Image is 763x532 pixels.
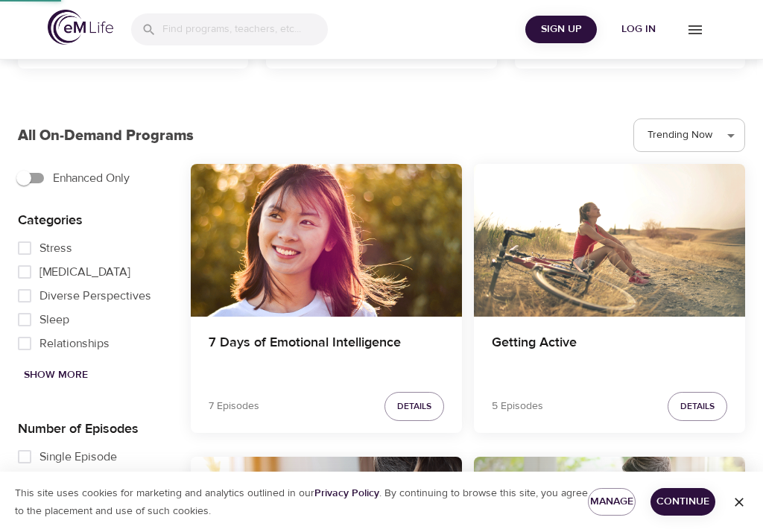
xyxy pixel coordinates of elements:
button: Sign Up [525,16,597,43]
button: menu [674,9,715,50]
span: Stress [39,239,72,257]
p: Categories [18,210,167,230]
button: Continue [650,488,715,516]
span: Sign Up [531,20,591,39]
span: Relationships [39,335,110,352]
span: Log in [609,20,668,39]
p: Number of Episodes [18,419,167,439]
span: Enhanced Only [53,169,130,187]
button: Log in [603,16,674,43]
span: [MEDICAL_DATA] [39,263,130,281]
p: 7 Episodes [209,399,259,414]
h4: Getting Active [492,335,727,370]
span: Diverse Perspectives [39,287,151,305]
span: Details [680,399,715,414]
input: Find programs, teachers, etc... [162,13,328,45]
span: Continue [662,493,703,511]
button: Getting Active [474,164,745,317]
p: All On-Demand Programs [18,124,194,147]
h4: 7 Days of Emotional Intelligence [209,335,444,370]
img: logo [48,10,113,45]
span: Sleep [39,311,69,329]
button: Show More [18,361,94,389]
button: 7 Days of Emotional Intelligence [191,164,462,317]
span: Details [397,399,431,414]
span: Manage [600,493,624,511]
a: Privacy Policy [314,487,379,500]
button: Manage [588,488,636,516]
button: Details [668,392,727,421]
span: Show More [24,366,88,384]
p: 5 Episodes [492,399,543,414]
button: Details [384,392,444,421]
span: Single Episode [39,448,117,466]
